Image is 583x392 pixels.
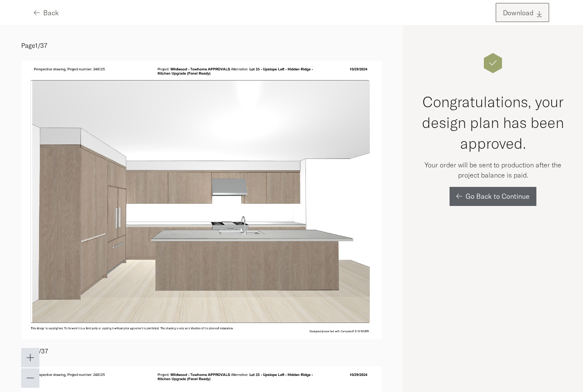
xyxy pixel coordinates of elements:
p: Page 2 / 37 [21,339,382,360]
img: user-files%2Fuser%7Ccl0x0ya3n11487001l88og9n3pxe%2Fprojects%2Fclq2gi7a600fcae0sn63iivv4%2F2025-%2... [21,61,382,339]
span: Go Back to Continue [466,193,530,200]
p: Page 1 / 37 [21,34,382,54]
button: Go Back to Continue [450,187,536,206]
button: Back [34,3,59,22]
button: Download [496,3,549,22]
h2: Congratulations, your design plan has been approved. [416,92,570,154]
p: Your order will be sent to production after the project balance is paid. [416,160,570,180]
span: Download [503,9,533,16]
span: Back [43,9,59,16]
